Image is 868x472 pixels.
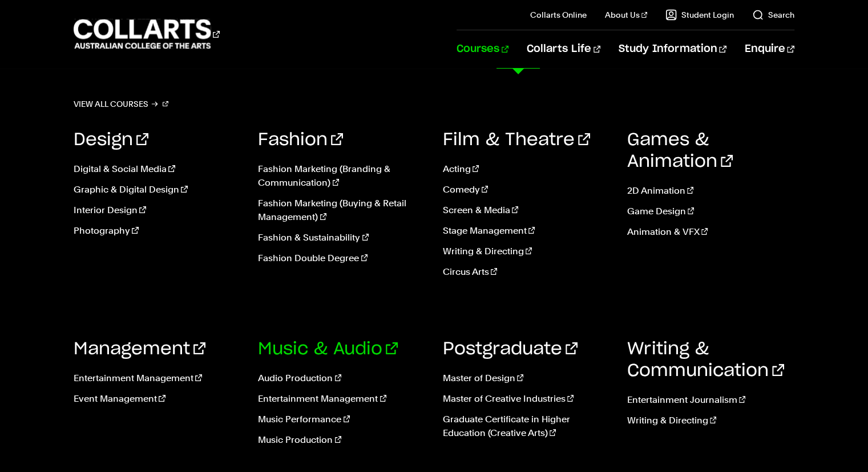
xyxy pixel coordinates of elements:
a: Fashion Double Degree [258,251,425,265]
a: Entertainment Journalism [627,393,794,407]
a: Graphic & Digital Design [74,183,241,197]
a: Fashion [258,131,343,149]
a: Master of Creative Industries [443,392,610,406]
a: Graduate Certificate in Higher Education (Creative Arts) [443,413,610,440]
a: Postgraduate [443,341,578,358]
a: Acting [443,162,610,176]
a: Circus Arts [443,265,610,279]
a: Screen & Media [443,203,610,217]
a: Writing & Directing [443,245,610,258]
a: Master of Design [443,371,610,385]
a: Fashion Marketing (Buying & Retail Management) [258,197,425,224]
a: Music Performance [258,413,425,426]
div: Go to homepage [74,18,220,50]
a: Search [752,9,794,21]
a: About Us [605,9,647,21]
a: Stage Management [443,224,610,238]
a: Game Design [627,205,794,218]
a: Fashion Marketing (Branding & Communication) [258,162,425,190]
a: 2D Animation [627,184,794,198]
a: Film & Theatre [443,131,590,149]
a: Design [74,131,148,149]
a: Music Production [258,433,425,447]
a: Digital & Social Media [74,162,241,176]
a: Entertainment Management [258,392,425,406]
a: Photography [74,224,241,238]
a: Study Information [619,30,726,68]
a: Animation & VFX [627,225,794,239]
a: Audio Production [258,371,425,385]
a: Comedy [443,183,610,197]
a: Writing & Communication [627,341,784,379]
a: Writing & Directing [627,414,794,427]
a: Enquire [745,30,794,68]
a: Collarts Life [527,30,600,68]
a: Entertainment Management [74,371,241,385]
a: Collarts Online [530,9,587,21]
a: Courses [457,30,508,68]
a: Games & Animation [627,131,733,170]
a: Interior Design [74,203,241,217]
a: Fashion & Sustainability [258,231,425,245]
a: Student Login [665,9,734,21]
a: View all courses [74,96,168,112]
a: Management [74,341,205,358]
a: Music & Audio [258,341,398,358]
a: Event Management [74,392,241,406]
